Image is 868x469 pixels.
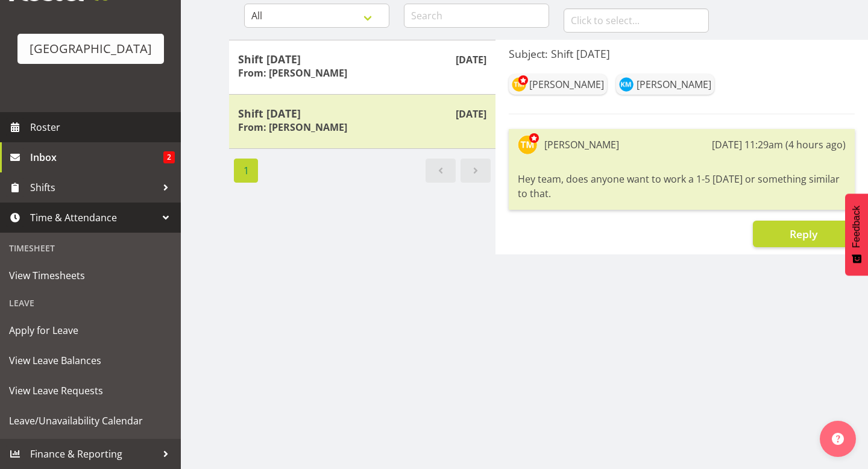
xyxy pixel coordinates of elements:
[3,376,178,406] a: View Leave Requests
[512,77,526,92] img: thomas-meulenbroek4912.jpg
[564,8,709,33] input: Click to select...
[518,169,846,204] div: Hey team, does anyone want to work a 1-5 [DATE] or something similar to that.
[9,266,172,285] span: View Timesheets
[30,118,175,136] span: Roster
[3,291,178,315] div: Leave
[163,151,175,163] span: 2
[845,194,868,275] button: Feedback - Show survey
[637,77,711,92] div: [PERSON_NAME]
[9,351,172,370] span: View Leave Balances
[456,52,486,67] p: [DATE]
[30,148,163,166] span: Inbox
[518,135,537,154] img: thomas-meulenbroek4912.jpg
[3,315,178,345] a: Apply for Leave
[832,433,844,445] img: help-xxl-2.png
[509,47,855,60] h5: Subject: Shift [DATE]
[461,159,491,183] a: Next page
[9,412,172,430] span: Leave/Unavailability Calendar
[3,260,178,291] a: View Timesheets
[9,321,172,339] span: Apply for Leave
[3,345,178,376] a: View Leave Balances
[9,382,172,400] span: View Leave Requests
[753,221,855,247] button: Reply
[456,107,486,121] p: [DATE]
[851,206,862,248] span: Feedback
[544,137,619,152] div: [PERSON_NAME]
[238,107,486,120] h5: Shift [DATE]
[619,77,634,92] img: kate-meulenbroek11895.jpg
[30,209,157,227] span: Time & Attendance
[238,67,347,79] h6: From: [PERSON_NAME]
[3,406,178,436] a: Leave/Unavailability Calendar
[238,121,347,133] h6: From: [PERSON_NAME]
[529,77,604,92] div: [PERSON_NAME]
[404,4,549,28] input: Search
[790,227,817,241] span: Reply
[30,445,157,463] span: Finance & Reporting
[238,52,486,66] h5: Shift [DATE]
[426,159,456,183] a: Previous page
[30,178,157,197] span: Shifts
[3,236,178,260] div: Timesheet
[712,137,846,152] div: [DATE] 11:29am (4 hours ago)
[30,40,152,58] div: [GEOGRAPHIC_DATA]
